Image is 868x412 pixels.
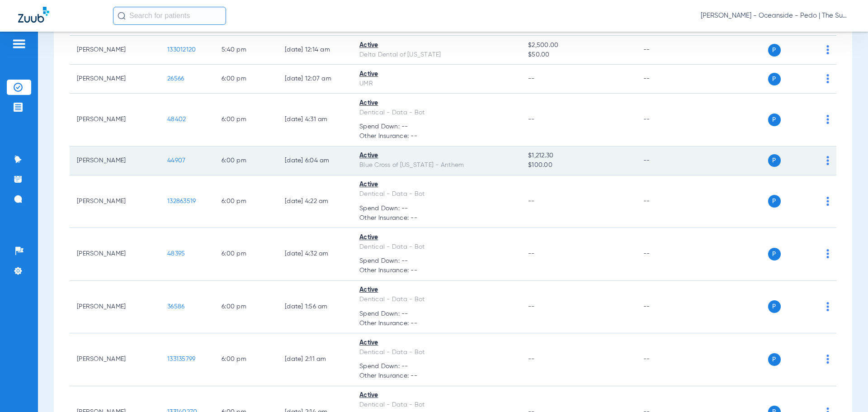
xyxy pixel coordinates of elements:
td: 6:00 PM [214,228,278,281]
div: Active [359,41,514,50]
td: 6:00 PM [214,175,278,228]
td: [PERSON_NAME] [70,147,160,175]
span: 26566 [167,76,184,82]
img: group-dot-blue.svg [826,115,829,124]
td: -- [636,94,697,147]
span: -- [528,303,535,310]
img: group-dot-blue.svg [826,74,829,83]
span: -- [528,116,535,123]
div: Active [359,180,514,189]
div: Active [359,285,514,295]
div: Active [359,391,514,400]
td: [DATE] 2:11 AM [278,333,352,386]
span: 36586 [167,303,184,310]
td: [PERSON_NAME] [70,94,160,147]
div: Dentical - Data - Bot [359,295,514,304]
span: -- [528,356,535,362]
td: [DATE] 4:32 AM [278,228,352,281]
td: -- [636,36,697,65]
span: Other Insurance: -- [359,132,514,141]
div: Active [359,338,514,348]
div: Delta Dental of [US_STATE] [359,50,514,60]
div: Dentical - Data - Bot [359,242,514,252]
span: P [768,114,781,126]
span: 48395 [167,251,185,257]
span: P [768,353,781,366]
div: Active [359,99,514,108]
div: Active [359,151,514,161]
span: 44907 [167,157,185,164]
input: Search for patients [113,7,226,25]
td: [PERSON_NAME] [70,333,160,386]
span: P [768,248,781,260]
span: Spend Down: -- [359,309,514,319]
span: 132863519 [167,198,196,204]
td: [DATE] 4:22 AM [278,175,352,228]
span: 133135799 [167,356,195,362]
td: -- [636,228,697,281]
td: [DATE] 12:07 AM [278,65,352,94]
span: P [768,195,781,208]
div: Active [359,233,514,242]
span: Other Insurance: -- [359,213,514,223]
span: 133012120 [167,47,196,53]
span: $50.00 [528,50,628,60]
span: Other Insurance: -- [359,371,514,381]
td: -- [636,333,697,386]
td: -- [636,281,697,334]
span: 48402 [167,116,186,123]
span: Other Insurance: -- [359,319,514,328]
td: 6:00 PM [214,147,278,175]
td: [DATE] 12:14 AM [278,36,352,65]
span: $2,500.00 [528,41,628,50]
div: Dentical - Data - Bot [359,108,514,118]
img: Zuub Logo [18,7,49,23]
div: Blue Cross of [US_STATE] - Anthem [359,161,514,170]
span: Spend Down: -- [359,256,514,266]
td: -- [636,65,697,94]
img: group-dot-blue.svg [826,197,829,206]
td: 6:00 PM [214,65,278,94]
td: [PERSON_NAME] [70,65,160,94]
span: P [768,44,781,57]
span: P [768,154,781,167]
span: [PERSON_NAME] - Oceanside - Pedo | The Super Dentists [701,11,850,20]
span: $1,212.30 [528,151,628,161]
div: Dentical - Data - Bot [359,348,514,357]
td: -- [636,147,697,175]
span: -- [528,76,535,82]
td: 6:00 PM [214,94,278,147]
span: P [768,73,781,85]
span: $100.00 [528,161,628,170]
td: [DATE] 1:56 AM [278,281,352,334]
td: 5:40 PM [214,36,278,65]
span: Spend Down: -- [359,362,514,371]
img: group-dot-blue.svg [826,45,829,54]
span: P [768,300,781,313]
img: group-dot-blue.svg [826,355,829,364]
td: [DATE] 4:31 AM [278,94,352,147]
td: -- [636,175,697,228]
td: [PERSON_NAME] [70,281,160,334]
span: Other Insurance: -- [359,266,514,275]
div: Dentical - Data - Bot [359,189,514,199]
td: 6:00 PM [214,333,278,386]
span: -- [528,251,535,257]
img: Search Icon [118,12,126,20]
td: [PERSON_NAME] [70,36,160,65]
div: Dentical - Data - Bot [359,400,514,410]
span: Spend Down: -- [359,204,514,213]
td: [PERSON_NAME] [70,228,160,281]
img: hamburger-icon [12,38,26,49]
div: Active [359,70,514,79]
span: -- [528,198,535,204]
td: [PERSON_NAME] [70,175,160,228]
span: Spend Down: -- [359,122,514,132]
td: 6:00 PM [214,281,278,334]
img: group-dot-blue.svg [826,156,829,165]
td: [DATE] 6:04 AM [278,147,352,175]
iframe: Chat Widget [823,369,868,412]
img: group-dot-blue.svg [826,249,829,258]
div: UMR [359,79,514,89]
